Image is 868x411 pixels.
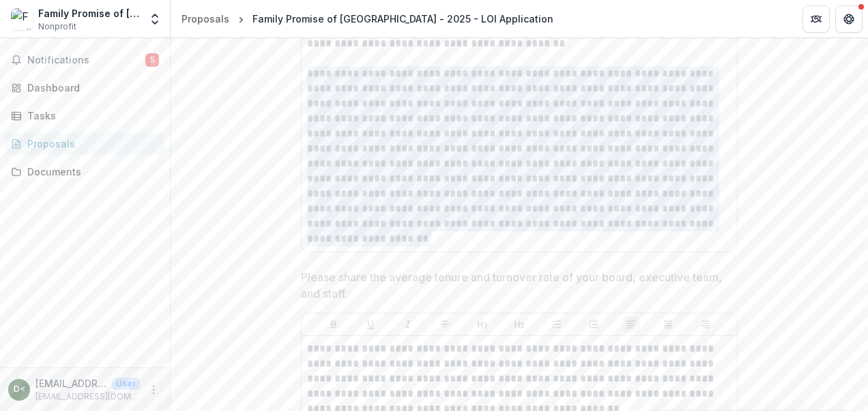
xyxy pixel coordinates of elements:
nav: breadcrumb [176,9,559,29]
img: Family Promise of Lehigh Valley [11,8,33,30]
a: Proposals [5,132,164,155]
button: Notifications5 [5,49,164,71]
span: Nonprofit [38,20,76,33]
button: Underline [362,316,379,332]
a: Proposals [176,9,235,29]
p: User [112,378,140,390]
p: Please share the average tenure and turnover rate of your board, executive team, and staff. [301,269,729,302]
div: Proposals [182,12,229,26]
div: Proposals [27,137,154,151]
a: Documents [5,160,164,183]
button: Ordered List [585,316,602,332]
button: Heading 1 [474,316,491,332]
button: More [145,382,162,398]
div: Family Promise of [GEOGRAPHIC_DATA] - 2025 - LOI Application [252,12,553,26]
button: Get Help [835,5,863,33]
span: 5 [145,53,159,67]
p: [EMAIL_ADDRESS][DOMAIN_NAME] [35,391,140,403]
button: Bold [325,316,342,332]
button: Strike [437,316,453,332]
button: Align Left [623,316,639,332]
div: Tasks [27,109,154,123]
button: Align Right [697,316,714,332]
div: devdirector@fplehighvalley.org <devdirector@fplehighvalley.org> <devdirector@fplehighvalley.org> ... [14,385,25,394]
button: Bullet List [549,316,565,332]
button: Heading 2 [511,316,527,332]
span: Notifications [27,55,145,66]
div: Documents [27,165,154,179]
a: Dashboard [5,76,164,99]
button: Open entity switcher [145,5,164,33]
button: Partners [802,5,830,33]
div: Family Promise of [GEOGRAPHIC_DATA] [38,6,140,20]
a: Tasks [5,104,164,127]
button: Italicize [400,316,416,332]
button: Align Center [660,316,676,332]
div: Dashboard [27,81,154,95]
p: [EMAIL_ADDRESS][DOMAIN_NAME] <[EMAIL_ADDRESS][DOMAIN_NAME]> <[EMAIL_ADDRESS][DOMAIN_NAME]> <[EMAI... [35,376,106,391]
